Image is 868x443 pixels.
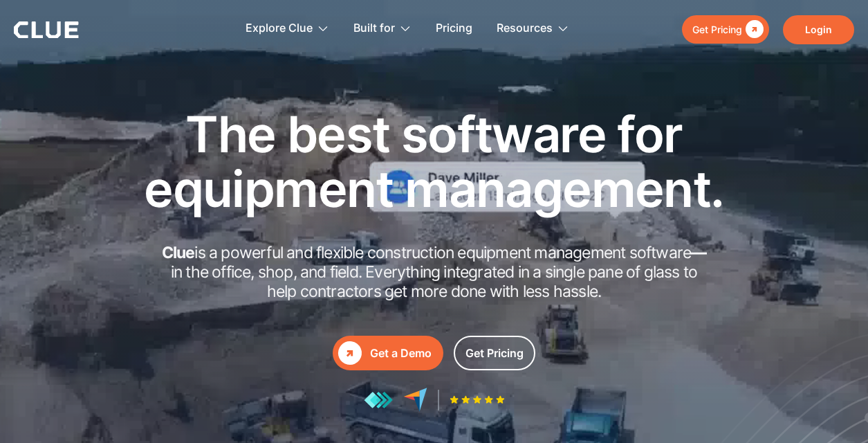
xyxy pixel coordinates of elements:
a: Get a Demo [333,336,443,370]
img: Five-star rating icon [450,395,505,404]
div: Built for [353,7,395,51]
h1: The best software for equipment management. [123,107,746,216]
div: Explore Clue [246,7,329,51]
div: Explore Clue [246,7,313,51]
a: Login [783,15,854,44]
div: Resources [497,7,569,51]
div: Resources [497,7,553,51]
div: Get Pricing [692,21,742,38]
div:  [338,341,362,365]
a: Pricing [436,7,472,51]
div:  [742,21,764,38]
a: Get Pricing [454,336,535,370]
h2: is a powerful and flexible construction equipment management software in the office, shop, and fi... [158,244,711,301]
a: Get Pricing [682,15,769,44]
div: Built for [353,7,412,51]
strong: — [691,243,706,262]
strong: Clue [162,243,195,262]
div: Get a Demo [370,345,432,362]
img: reviews at getapp [364,391,393,409]
img: reviews at capterra [403,388,427,412]
div: Get Pricing [465,345,524,362]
